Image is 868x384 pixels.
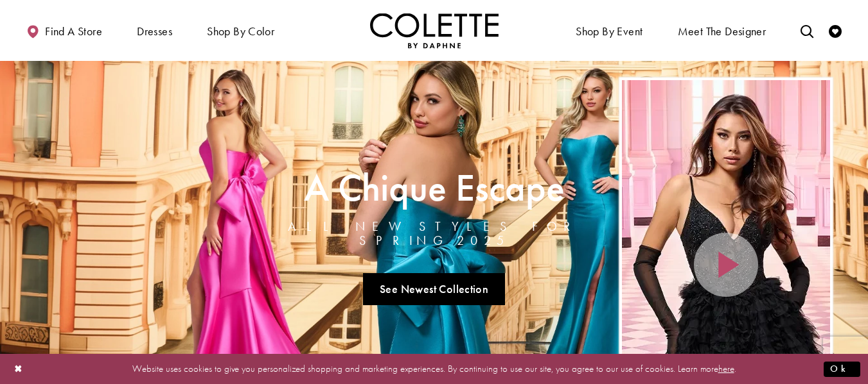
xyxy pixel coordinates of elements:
[249,268,619,310] ul: Slider Links
[718,362,734,375] a: here
[363,273,506,305] a: See Newest Collection A Chique Escape All New Styles For Spring 2025
[8,358,30,380] button: Close Dialog
[93,360,775,378] p: Website uses cookies to give you personalized shopping and marketing experiences. By continuing t...
[824,361,860,377] button: Submit Dialog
